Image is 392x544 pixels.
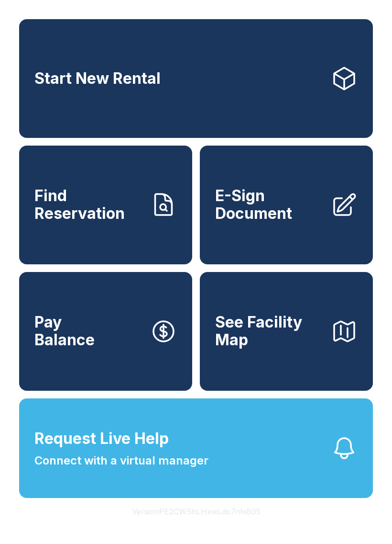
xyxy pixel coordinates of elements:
a: PayBalance [19,272,192,391]
span: E-Sign Document [215,187,323,222]
span: Request Live Help [34,427,169,450]
span: Pay Balance [34,314,95,349]
span: Connect with a virtual manager [34,452,208,469]
button: VersionPE2CWShLHxwLdo7nhiB05 [124,498,268,525]
span: Find Reservation [34,187,142,222]
span: Start New Rental [34,70,161,88]
a: Find Reservation [19,146,192,264]
a: Start New Rental [19,19,373,138]
button: Request Live HelpConnect with a virtual manager [19,398,373,498]
a: E-Sign Document [200,146,373,264]
span: See Facility Map [215,314,323,349]
button: See Facility Map [200,272,373,391]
